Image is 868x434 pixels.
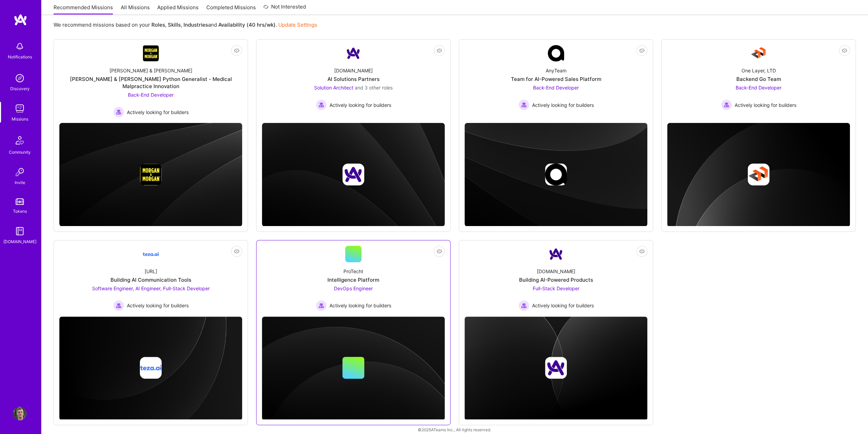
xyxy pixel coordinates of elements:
div: Notifications [8,53,32,60]
div: [DOMAIN_NAME] [537,268,575,275]
img: Actively looking for builders [518,300,529,311]
span: DevOps Engineer [334,285,373,291]
i: icon EyeClosed [842,48,847,53]
div: AI Solutions Partners [327,75,380,83]
div: Building AI-Powered Products [519,276,593,283]
img: guide book [13,224,27,238]
a: All Missions [121,4,150,15]
div: Discovery [10,85,30,92]
a: Company Logo[URL]Building AI Communication ToolsSoftware Engineer, AI Engineer, Full-Stack Develo... [59,246,242,311]
img: Company Logo [345,45,362,61]
img: discovery [13,71,27,85]
div: Team for AI-Powered Sales Platform [511,75,601,83]
i: icon EyeClosed [437,249,442,254]
span: Solution Architect [314,85,353,90]
div: ProTecht [343,268,363,275]
b: Skills [168,22,181,28]
div: Community [9,149,31,156]
b: Roles [151,22,165,28]
i: icon EyeClosed [639,249,645,254]
img: Actively looking for builders [113,300,124,311]
img: Company logo [342,164,364,185]
a: Applied Missions [157,4,198,15]
img: Company logo [545,357,567,379]
img: cover [465,317,647,420]
div: [DOMAIN_NAME] [334,67,373,74]
img: tokens [16,198,24,205]
img: Actively looking for builders [316,300,327,311]
div: One Layer, LTD [741,67,776,74]
span: Actively looking for builders [735,101,796,109]
div: [URL] [145,268,157,275]
span: Actively looking for builders [127,109,189,116]
a: User Avatar [11,407,28,420]
img: Company Logo [548,246,564,262]
img: Actively looking for builders [316,99,327,110]
span: Back-End Developer [533,85,579,90]
img: Company Logo [750,45,767,61]
img: Community [12,132,28,149]
span: Back-End Developer [128,92,174,98]
img: cover [262,123,445,226]
i: icon EyeClosed [639,48,645,53]
span: Actively looking for builders [532,302,594,309]
div: Missions [12,115,28,123]
img: logo [14,14,27,26]
img: Actively looking for builders [721,99,732,110]
img: Actively looking for builders [518,99,529,110]
a: Completed Missions [206,4,256,15]
span: Full-Stack Developer [533,285,579,291]
i: icon EyeClosed [437,48,442,53]
span: Actively looking for builders [532,101,594,109]
span: and 3 other roles [355,85,393,90]
a: Company Logo[DOMAIN_NAME]AI Solutions PartnersSolution Architect and 3 other rolesActively lookin... [262,45,445,117]
a: Company LogoOne Layer, LTDBackend Go TeamBack-End Developer Actively looking for buildersActively... [667,45,850,117]
img: Company logo [748,164,769,185]
div: Invite [15,179,25,186]
img: bell [13,40,27,53]
img: Actively looking for builders [113,107,124,117]
div: [PERSON_NAME] & [PERSON_NAME] [109,67,192,74]
a: Company LogoAnyTeamTeam for AI-Powered Sales PlatformBack-End Developer Actively looking for buil... [465,45,647,117]
b: Availability (40 hrs/wk) [218,22,276,28]
div: [PERSON_NAME] & [PERSON_NAME] Python Generalist - Medical Malpractice Innovation [59,75,242,90]
div: [DOMAIN_NAME] [3,238,36,245]
img: teamwork [13,102,27,115]
img: cover [667,123,850,227]
img: Company Logo [143,45,159,61]
div: Building AI Communication Tools [111,276,191,283]
a: Update Settings [278,22,317,28]
img: Company logo [140,357,162,379]
img: Company logo [140,164,162,185]
img: User Avatar [13,407,27,420]
img: cover [59,317,242,420]
a: Not Interested [263,3,306,15]
img: Company Logo [548,45,564,61]
a: Company Logo[PERSON_NAME] & [PERSON_NAME][PERSON_NAME] & [PERSON_NAME] Python Generalist - Medica... [59,45,242,117]
a: Company Logo[DOMAIN_NAME]Building AI-Powered ProductsFull-Stack Developer Actively looking for bu... [465,246,647,311]
div: Tokens [13,208,27,215]
p: We recommend missions based on your , , and . [54,21,317,28]
a: Recommended Missions [54,4,113,15]
span: Actively looking for builders [329,302,391,309]
i: icon EyeClosed [234,249,239,254]
span: Actively looking for builders [329,101,391,109]
img: Invite [13,165,27,179]
img: Company Logo [143,246,159,262]
img: Company logo [545,164,567,185]
img: cover [465,123,647,226]
a: ProTechtIntelligence PlatformDevOps Engineer Actively looking for buildersActively looking for bu... [262,246,445,311]
img: cover [59,123,242,226]
img: cover [262,317,445,420]
span: Software Engineer, AI Engineer, Full-Stack Developer [92,285,210,291]
i: icon EyeClosed [234,48,239,53]
span: Back-End Developer [736,85,781,90]
div: Backend Go Team [736,75,781,83]
b: Industries [183,22,208,28]
div: AnyTeam [546,67,567,74]
div: Intelligence Platform [327,276,379,283]
span: Actively looking for builders [127,302,189,309]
